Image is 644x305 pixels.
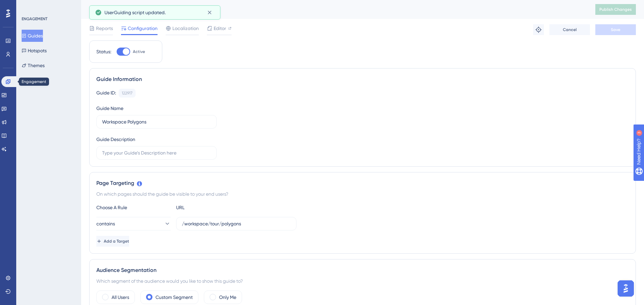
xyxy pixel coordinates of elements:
[96,24,113,32] span: Reports
[89,5,578,14] div: Workspace Polygons
[128,24,158,32] span: Configuration
[156,293,193,301] label: Custom Segment
[104,8,166,17] span: UserGuiding script updated.
[563,27,577,32] span: Cancel
[599,7,632,12] span: Publish Changes
[22,45,47,57] button: Hotspots
[96,75,629,83] div: Guide Information
[96,135,135,143] div: Guide Description
[16,2,42,10] span: Need Help?
[96,266,629,274] div: Audience Segmentation
[22,16,47,22] div: ENGAGEMENT
[172,24,199,32] span: Localization
[96,203,171,212] div: Choose A Rule
[96,89,116,98] div: Guide ID:
[47,3,49,9] div: 3
[122,90,133,96] div: 122917
[96,48,111,56] div: Status:
[182,220,291,227] input: yourwebsite.com/path
[96,277,629,285] div: Which segment of the audience would you like to show this guide to?
[112,293,129,301] label: All Users
[595,24,636,35] button: Save
[96,190,629,198] div: On which pages should the guide be visible to your end users?
[595,4,636,15] button: Publish Changes
[102,118,211,126] input: Type your Guide’s Name here
[96,104,123,112] div: Guide Name
[214,24,226,32] span: Editor
[104,239,129,244] span: Add a Target
[96,220,115,228] span: contains
[96,179,629,187] div: Page Targeting
[102,149,211,157] input: Type your Guide’s Description here
[96,217,171,230] button: contains
[611,27,620,32] span: Save
[96,236,129,247] button: Add a Target
[22,59,45,72] button: Themes
[219,293,236,301] label: Only Me
[176,203,251,212] div: URL
[22,30,43,42] button: Guides
[133,49,145,54] span: Active
[616,278,636,299] iframe: UserGuiding AI Assistant Launcher
[549,24,590,35] button: Cancel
